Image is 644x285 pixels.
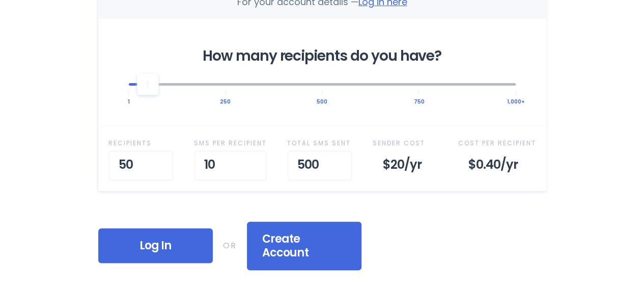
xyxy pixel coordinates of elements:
[287,137,352,150] div: Total SMS Sent
[98,228,213,263] div: Log In
[262,232,346,260] span: Create Account
[114,239,198,253] span: Log In
[194,150,267,181] div: 10
[373,137,438,150] div: Sender Cost
[108,137,174,150] div: Recipient s
[458,150,536,181] div: $0.40 /yr
[458,137,536,150] div: Cost Per Recipient
[247,222,361,270] div: Create Account
[373,150,438,181] div: $20 /yr
[129,49,516,63] div: How many recipients do you have?
[287,150,352,181] div: 500
[108,150,174,181] div: 50
[194,137,267,150] div: SMS per Recipient
[223,239,237,252] div: OR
